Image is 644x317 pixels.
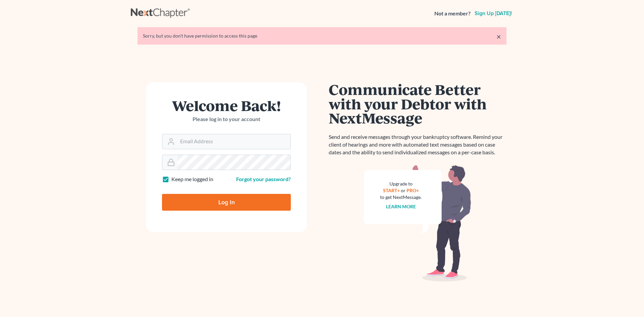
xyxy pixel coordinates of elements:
a: Forgot your password? [236,176,291,182]
div: to get NextMessage. [380,194,422,201]
input: Email Address [177,134,290,149]
span: or [401,188,406,193]
a: Sign up [DATE]! [473,11,513,16]
strong: Not a member? [434,10,471,17]
a: START+ [383,188,400,193]
div: Sorry, but you don't have permission to access this page [143,33,501,39]
img: nextmessage_bg-59042aed3d76b12b5cd301f8e5b87938c9018125f34e5fa2b7a6b67550977c72.svg [364,164,471,282]
a: PRO+ [407,188,419,193]
a: Learn more [386,204,416,209]
p: Please log in to your account [162,115,291,123]
p: Send and receive messages through your bankruptcy software. Remind your client of hearings and mo... [329,133,506,156]
h1: Communicate Better with your Debtor with NextMessage [329,82,506,125]
input: Log In [162,194,291,211]
div: Upgrade to [380,180,422,187]
h1: Welcome Back! [162,98,291,113]
label: Keep me logged in [171,175,213,183]
a: × [496,33,501,41]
